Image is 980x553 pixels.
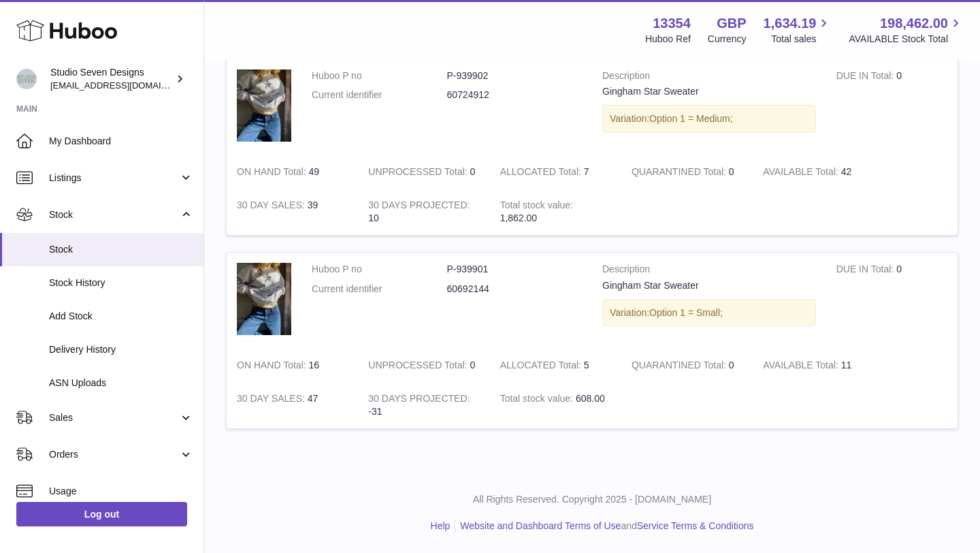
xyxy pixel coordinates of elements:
[49,310,193,323] span: Add Stock
[358,189,489,235] td: 10
[729,360,734,370] span: 0
[632,360,729,374] strong: QUARANTINED Total
[312,69,447,82] dt: Huboo P no
[602,263,816,279] strong: Description
[237,360,309,374] strong: ON HAND Total
[632,166,729,180] strong: QUARANTINED Total
[602,279,816,292] div: Gingham Star Sweater
[312,263,447,276] dt: Huboo P no
[708,33,747,46] div: Currency
[836,70,896,84] strong: DUE IN Total
[50,66,173,92] div: Studio Seven Designs
[368,166,470,180] strong: UNPROCESSED Total
[312,89,447,101] dt: Current identifier
[358,155,489,189] td: 0
[455,520,753,533] li: and
[500,393,576,407] strong: Total stock value
[500,360,584,374] strong: ALLOCATED Total
[637,520,754,531] a: Service Terms & Conditions
[880,14,948,33] span: 198,462.00
[49,243,193,256] span: Stock
[447,69,583,82] dd: P-939902
[602,105,816,133] div: Variation:
[836,264,896,278] strong: DUE IN Total
[358,349,489,382] td: 0
[368,360,470,374] strong: UNPROCESSED Total
[215,493,969,506] p: All Rights Reserved. Copyright 2025 - [DOMAIN_NAME]
[49,448,179,461] span: Orders
[237,69,291,142] img: product image
[849,33,964,46] span: AVAILABLE Stock Total
[50,80,200,91] span: [EMAIL_ADDRESS][DOMAIN_NAME]
[849,14,964,46] a: 198,462.00 AVAILABLE Stock Total
[826,253,958,349] td: 0
[753,349,884,382] td: 11
[753,155,884,189] td: 42
[602,299,816,327] div: Variation:
[237,263,291,336] img: product image
[490,155,621,189] td: 7
[431,520,451,531] a: Help
[358,382,489,428] td: -31
[49,485,193,498] span: Usage
[653,14,691,33] strong: 13354
[49,276,193,289] span: Stock History
[500,212,538,223] span: 1,862.00
[645,33,691,46] div: Huboo Ref
[49,208,179,221] span: Stock
[447,89,583,101] dd: 60724912
[49,343,193,356] span: Delivery History
[764,14,832,46] a: 1,634.19 Total sales
[576,393,605,404] span: 608.00
[763,166,840,180] strong: AVAILABLE Total
[602,85,816,98] div: Gingham Star Sweater
[49,172,179,185] span: Listings
[447,263,583,276] dd: P-939901
[49,377,193,390] span: ASN Uploads
[602,69,816,86] strong: Description
[227,155,358,189] td: 49
[227,382,358,428] td: 47
[237,393,308,407] strong: 30 DAY SALES
[49,411,179,424] span: Sales
[368,393,470,407] strong: 30 DAYS PROJECTED
[237,200,308,214] strong: 30 DAY SALES
[49,135,193,148] span: My Dashboard
[771,33,832,46] span: Total sales
[368,200,470,214] strong: 30 DAYS PROJECTED
[500,166,584,180] strong: ALLOCATED Total
[227,349,358,382] td: 16
[447,283,583,296] dd: 60692144
[729,166,734,177] span: 0
[490,349,621,382] td: 5
[763,360,840,374] strong: AVAILABLE Total
[312,283,447,296] dt: Current identifier
[16,502,187,526] a: Log out
[649,307,723,318] span: Option 1 = Small;
[717,14,746,33] strong: GBP
[500,200,573,214] strong: Total stock value
[826,59,958,156] td: 0
[649,113,733,124] span: Option 1 = Medium;
[237,166,309,180] strong: ON HAND Total
[460,520,621,531] a: Website and Dashboard Terms of Use
[16,69,37,89] img: contact.studiosevendesigns@gmail.com
[764,14,817,33] span: 1,634.19
[227,189,358,235] td: 39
